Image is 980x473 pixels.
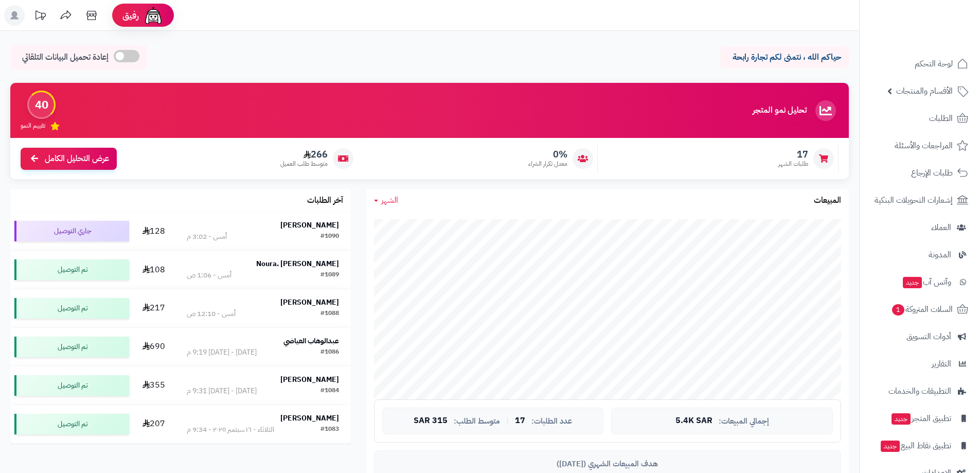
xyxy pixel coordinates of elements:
td: 108 [133,251,175,289]
span: جديد [892,413,911,425]
a: لوحة التحكم [866,51,974,76]
span: الأقسام والمنتجات [896,84,953,98]
div: [DATE] - [DATE] 9:19 م [187,347,257,358]
span: متوسط الطلب: [454,417,500,426]
a: الشهر [374,195,398,206]
span: 0% [528,149,567,160]
h3: آخر الطلبات [307,196,343,205]
div: أمس - 1:06 ص [187,270,231,281]
div: الثلاثاء - ١٦ سبتمبر ٢٠٢٥ - 9:34 م [187,425,274,435]
td: 217 [133,289,175,327]
a: أدوات التسويق [866,324,974,349]
a: التطبيقات والخدمات [866,379,974,404]
span: التقارير [932,357,951,371]
span: المدونة [929,248,951,262]
a: تطبيق المتجرجديد [866,406,974,431]
span: أدوات التسويق [906,329,951,344]
span: جديد [903,277,922,288]
span: تطبيق المتجر [890,411,951,426]
span: المراجعات والأسئلة [895,138,953,153]
a: عرض التحليل الكامل [21,148,117,170]
a: المدونة [866,242,974,267]
span: وآتس آب [902,275,951,289]
span: السلات المتروكة [891,302,953,317]
span: لوحة التحكم [915,57,953,71]
div: أمس - 12:10 ص [187,309,236,319]
span: 1 [892,304,904,316]
span: الشهر [381,194,398,206]
span: | [506,417,509,425]
strong: [PERSON_NAME] [280,374,339,385]
span: 315 SAR [414,416,448,426]
td: 355 [133,366,175,405]
div: هدف المبيعات الشهري ([DATE]) [382,459,833,469]
td: 690 [133,328,175,366]
span: تقييم النمو [21,121,45,130]
span: الطلبات [929,111,953,126]
span: عرض التحليل الكامل [45,153,109,165]
div: تم التوصيل [14,298,129,319]
span: طلبات الإرجاع [911,166,953,180]
div: تم التوصيل [14,414,129,434]
span: تطبيق نقاط البيع [880,439,951,453]
strong: [PERSON_NAME] [280,220,339,231]
a: السلات المتروكة1 [866,297,974,322]
span: إعادة تحميل البيانات التلقائي [22,51,109,63]
div: #1083 [320,425,339,435]
span: رفيق [122,9,139,22]
span: عدد الطلبات: [531,417,572,426]
span: إجمالي المبيعات: [719,417,769,426]
strong: [PERSON_NAME] [280,297,339,308]
a: تطبيق نقاط البيعجديد [866,433,974,458]
div: #1086 [320,347,339,358]
div: أمس - 3:02 م [187,232,227,242]
div: تم التوصيل [14,375,129,396]
span: متوسط طلب العميل [280,160,328,168]
span: إشعارات التحويلات البنكية [875,193,953,207]
img: ai-face.png [143,5,164,26]
div: #1090 [320,232,339,242]
span: 17 [515,416,525,426]
strong: Noura. [PERSON_NAME] [256,258,339,269]
strong: عبدالوهاب العياضي [283,336,339,346]
a: الطلبات [866,106,974,131]
p: حياكم الله ، نتمنى لكم تجارة رابحة [728,51,841,63]
a: إشعارات التحويلات البنكية [866,188,974,213]
span: 266 [280,149,328,160]
span: طلبات الشهر [778,160,808,168]
span: 17 [778,149,808,160]
span: العملاء [931,220,951,235]
a: التقارير [866,352,974,376]
div: تم التوصيل [14,259,129,280]
div: #1088 [320,309,339,319]
div: #1084 [320,386,339,396]
a: تحديثات المنصة [27,5,53,28]
div: تم التوصيل [14,337,129,357]
strong: [PERSON_NAME] [280,413,339,424]
div: #1089 [320,270,339,281]
span: جديد [881,441,900,452]
a: وآتس آبجديد [866,270,974,294]
div: [DATE] - [DATE] 9:31 م [187,386,257,396]
a: طلبات الإرجاع [866,161,974,185]
td: 128 [133,212,175,250]
span: التطبيقات والخدمات [888,384,951,398]
td: 207 [133,405,175,443]
span: معدل تكرار الشراء [528,160,567,168]
a: العملاء [866,215,974,240]
div: جاري التوصيل [14,221,129,241]
span: 5.4K SAR [675,416,712,426]
h3: تحليل نمو المتجر [753,106,807,115]
a: المراجعات والأسئلة [866,133,974,158]
h3: المبيعات [814,196,841,205]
